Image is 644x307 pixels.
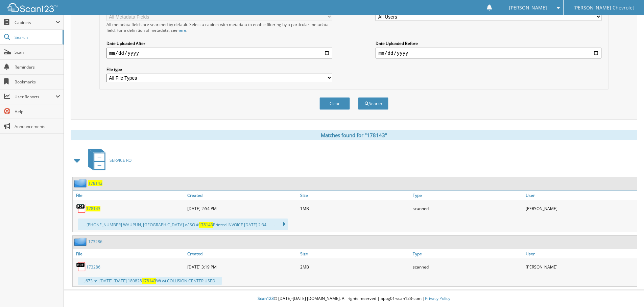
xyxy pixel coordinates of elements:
a: Created [186,191,299,200]
div: [PERSON_NAME] [524,260,637,274]
a: 178143 [86,206,100,211]
span: [PERSON_NAME] [509,6,547,10]
div: 1MB [299,202,411,215]
div: [DATE] 2:54 PM [186,202,299,215]
a: 173286 [88,239,102,245]
span: Reminders [15,64,60,70]
a: 178143 [88,180,102,186]
span: User Reports [15,94,55,100]
a: Privacy Policy [425,296,450,301]
a: SERVICE RO [84,147,132,174]
span: 178143 [142,278,156,284]
a: File [73,191,186,200]
span: Announcements [15,124,60,129]
img: scan123-logo-white.svg [7,3,57,12]
a: Size [299,191,411,200]
div: scanned [411,202,524,215]
div: ... ,673 mi [DATE] [DATE] 180828 Wi wi COLLISION CENTER USED ... [78,277,222,285]
div: [PERSON_NAME] [524,202,637,215]
img: folder2.png [74,179,88,187]
span: Bookmarks [15,79,60,85]
a: 173286 [86,264,100,270]
a: Size [299,249,411,258]
div: Matches found for "178143" [71,130,637,140]
label: File type [106,67,332,72]
span: 178143 [199,222,213,228]
label: Date Uploaded After [106,41,332,46]
iframe: Chat Widget [610,275,644,307]
img: PDF.png [76,203,86,213]
button: Clear [319,97,350,110]
span: [PERSON_NAME] Chevrolet [573,6,634,10]
div: © [DATE]-[DATE] [DOMAIN_NAME]. All rights reserved | appg01-scan123-com | [64,290,644,307]
input: end [376,48,601,58]
a: User [524,249,637,258]
a: here [177,27,186,33]
a: Type [411,249,524,258]
span: SERVICE RO [110,157,132,163]
span: Scan [15,49,60,55]
span: Cabinets [15,20,55,25]
label: Date Uploaded Before [376,41,601,46]
div: All metadata fields are searched by default. Select a cabinet with metadata to enable filtering b... [106,22,332,33]
div: ..... [PHONE_NUMBER] WAUPUN, [GEOGRAPHIC_DATA] o/ SO # Printed INVOICE [DATE] 2:34 ... ... [78,219,288,230]
img: PDF.png [76,262,86,272]
a: Created [186,249,299,258]
a: Type [411,191,524,200]
img: folder2.png [74,237,88,246]
button: Search [358,97,388,110]
div: 2MB [299,260,411,274]
a: File [73,249,186,258]
div: scanned [411,260,524,274]
a: User [524,191,637,200]
input: start [106,48,332,58]
span: Search [15,34,59,40]
span: Scan123 [258,296,274,301]
div: [DATE] 3:19 PM [186,260,299,274]
span: Help [15,109,60,114]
